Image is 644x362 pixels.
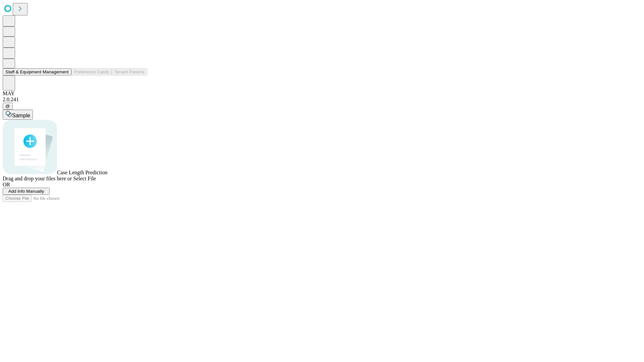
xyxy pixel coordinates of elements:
span: @ [5,104,10,109]
button: Sample [3,110,33,120]
button: Add Info Manually [3,188,50,195]
button: Preference Cards [71,68,112,75]
button: Tenant Params [112,68,147,75]
span: Add Info Manually [8,189,44,194]
span: OR [3,182,10,187]
div: 2.0.241 [3,97,641,103]
span: Select File [73,176,96,181]
span: Drag and drop your files here or [3,176,72,181]
span: Sample [12,113,30,118]
span: Case Length Prediction [57,170,107,175]
button: @ [3,103,13,110]
button: Staff & Equipment Management [3,68,71,75]
div: MAY [3,90,641,97]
